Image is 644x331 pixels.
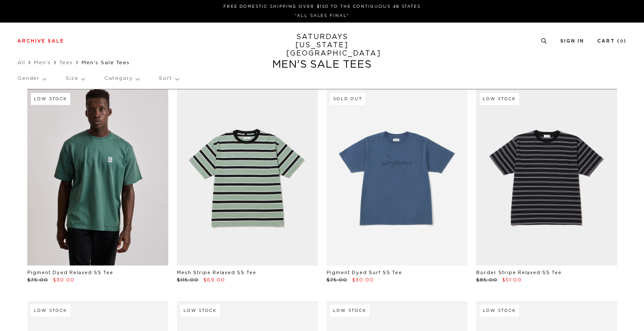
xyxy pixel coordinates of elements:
[17,39,64,43] a: Archive Sale
[21,3,623,10] p: FREE DOMESTIC SHIPPING OVER $150 TO THE CONTIGUOUS 48 STATES
[82,60,130,65] span: Men's Sale Tees
[59,60,73,65] a: Tees
[65,69,85,88] p: Size
[560,39,584,43] a: Sign In
[597,39,627,43] a: Cart (0)
[502,278,522,282] span: $51.00
[330,93,365,105] div: Sold Out
[31,93,70,105] div: Low Stock
[286,33,358,58] a: SATURDAYS[US_STATE][GEOGRAPHIC_DATA]
[31,305,70,317] div: Low Stock
[27,270,113,275] a: Pigment Dyed Relaxed SS Tee
[177,270,256,275] a: Mesh Stripe Relaxed SS Tee
[352,278,374,282] span: $30.00
[327,278,347,282] span: $75.00
[476,270,562,275] a: Border Stripe Relaxed SS Tee
[27,278,48,282] span: $75.00
[330,305,369,317] div: Low Stock
[17,60,25,65] a: All
[159,69,178,88] p: Sort
[21,13,623,19] p: *ALL SALES FINAL*
[34,60,51,65] a: Men's
[327,270,402,275] a: Pigment Dyed Surf SS Tee
[53,278,75,282] span: $30.00
[203,278,225,282] span: $69.00
[480,93,519,105] div: Low Stock
[177,278,199,282] span: $115.00
[180,305,220,317] div: Low Stock
[476,278,497,282] span: $85.00
[17,69,46,88] p: Gender
[104,69,139,88] p: Category
[480,305,519,317] div: Low Stock
[620,39,624,43] small: 0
